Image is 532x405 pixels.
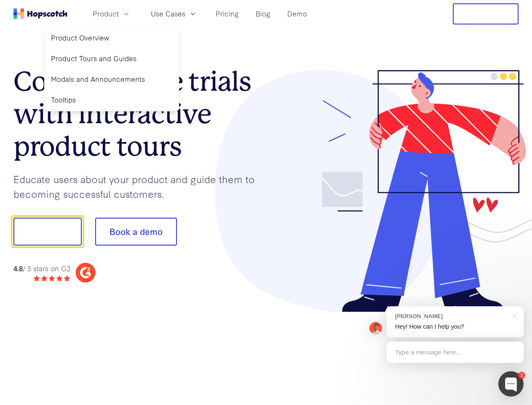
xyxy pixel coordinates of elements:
[518,372,525,379] div: 1
[146,7,202,21] button: Use Cases
[151,8,185,19] span: Use Cases
[369,322,382,335] img: Mark Spera
[13,172,266,201] p: Educate users about your product and guide them to becoming successful customers.
[48,50,176,67] a: Product Tours and Guides
[252,7,274,21] a: Blog
[48,70,176,88] a: Modals and Announcements
[395,312,507,320] div: [PERSON_NAME]
[93,8,119,19] span: Product
[13,263,23,273] strong: 4.8
[13,218,82,246] button: Show me!
[95,218,177,246] button: Book a demo
[88,7,136,21] button: Product
[13,65,266,162] h1: Convert more trials with interactive product tours
[284,7,310,21] a: Demo
[13,8,67,19] a: Home
[395,322,515,331] p: Hey! How can I help you?
[13,263,70,274] div: / 5 stars on G2
[453,3,519,24] button: Free Trial
[48,91,176,108] a: Tooltips
[212,7,242,21] a: Pricing
[48,29,176,46] a: Product Overview
[387,342,524,363] div: Type a message here...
